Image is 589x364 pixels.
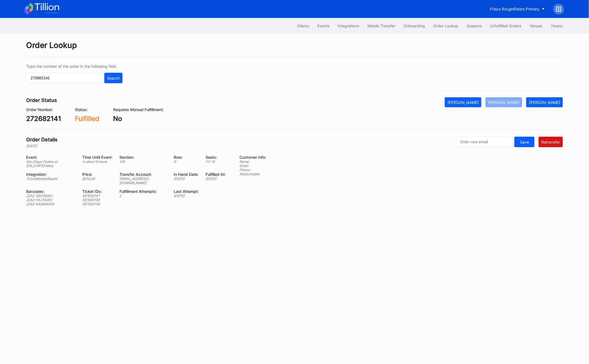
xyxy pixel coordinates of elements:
[119,172,167,177] div: Transfer Account:
[239,160,266,164] div: Name:
[26,115,61,123] div: 272682141
[429,21,462,31] button: Order Lookup
[26,73,103,83] input: GT59662
[174,189,199,194] div: Last Attempt:
[313,21,334,31] button: Events
[551,23,563,28] div: Vivenu
[530,23,542,28] div: Venues
[82,177,113,181] div: $ 210.24
[445,97,481,107] button: [PERSON_NAME]
[541,140,560,144] div: Retransfer
[239,164,266,168] div: Email:
[26,194,75,198] div: Z2A2-Q5C95ASJ
[462,21,486,31] button: Seasons
[26,41,563,57] div: Order Lookup
[297,23,309,28] div: Clients
[525,21,547,31] button: Venues
[338,23,359,28] div: Integrations
[367,23,395,28] div: Mobile Transfer
[239,168,266,172] div: Phone:
[486,4,549,14] button: Frisco RoughRiders Primary
[239,155,266,160] div: Customer Info:
[26,97,57,103] div: Order Status
[403,23,425,28] div: Onboarding
[490,7,539,11] div: Frisco RoughRiders Primary
[317,23,329,28] div: Events
[486,97,522,107] button: [PERSON_NAME]
[26,202,75,206] div: Z2A2-KASMA5HR
[26,189,75,194] div: Barcodes:
[82,194,113,198] div: 557630157
[539,137,563,147] button: Retransfer
[26,137,58,142] div: Order Details
[26,160,75,168] div: San Diego Padres at [US_STATE] Mets
[448,100,479,105] div: [PERSON_NAME]
[174,160,199,164] div: D
[174,177,199,181] div: [DATE]
[520,140,529,144] div: Save
[26,155,75,160] div: Event:
[206,172,226,177] div: Fulfilled At:
[486,21,525,31] button: Unfulfilled Orders
[82,160,113,164] div: in about 6 hours
[26,64,122,69] div: Type the number of the order in the following field
[82,198,113,202] div: 557630158
[490,23,521,28] div: Unfulfilled Orders
[26,177,75,181] div: TicketMasterResale
[82,202,113,206] div: 557630159
[75,115,99,123] div: Fulfilled
[107,76,120,80] div: Search
[526,97,563,107] button: [PERSON_NAME]
[363,21,399,31] button: Mobile Transfer
[239,172,266,176] div: Notes: mobile
[82,172,113,177] div: Price:
[174,194,199,198] div: [DATE]
[26,144,58,148] div: [DATE]
[104,73,122,83] button: Search
[293,21,313,31] button: Clients
[514,137,535,147] button: Save
[119,194,167,198] div: 2
[119,155,167,160] div: Section:
[113,107,164,112] div: Requires Manual Fulfillment:
[488,100,519,105] div: [PERSON_NAME]
[26,198,75,202] div: Z2A2-Y4J74GRC
[456,137,513,147] input: Enter new email
[547,21,567,31] button: Vivenu
[174,172,199,177] div: In Hand Date:
[467,23,482,28] div: Seasons
[399,21,429,31] button: Onboarding
[119,160,167,164] div: 126
[206,177,226,181] div: [DATE]
[206,160,226,164] div: 13 - 15
[26,172,75,177] div: Integration:
[119,189,167,194] div: Fulfillment Attempts:
[119,177,167,185] div: [EMAIL_ADDRESS][DOMAIN_NAME]
[26,107,61,112] div: Order Number:
[174,155,199,160] div: Row:
[206,155,226,160] div: Seats:
[82,155,113,160] div: Time Until Event:
[529,100,560,105] div: [PERSON_NAME]
[113,115,164,123] div: No
[75,107,99,112] div: Status:
[82,189,113,194] div: Ticket IDs:
[334,21,363,31] button: Integrations
[433,23,458,28] div: Order Lookup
